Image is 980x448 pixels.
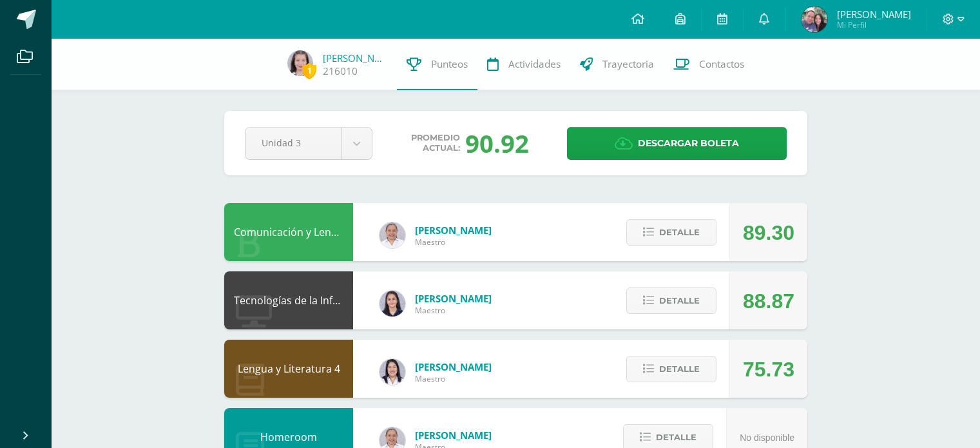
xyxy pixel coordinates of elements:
[626,287,716,314] button: Detalle
[380,222,405,248] img: 04fbc0eeb5f5f8cf55eb7ff53337e28b.png
[224,340,353,398] div: Lengua y Literatura 4
[743,272,794,330] div: 88.87
[415,292,492,305] span: [PERSON_NAME]
[262,128,325,158] span: Unidad 3
[508,57,561,71] span: Actividades
[415,224,492,237] span: [PERSON_NAME]
[397,39,477,90] a: Punteos
[743,204,794,262] div: 89.30
[659,357,700,381] span: Detalle
[802,6,827,32] img: b381bdac4676c95086dea37a46e4db4c.png
[323,52,387,64] a: [PERSON_NAME]
[659,220,700,244] span: Detalle
[626,219,716,246] button: Detalle
[638,128,739,159] span: Descargar boleta
[415,429,492,442] span: [PERSON_NAME]
[245,128,372,159] a: Unidad 3
[570,39,664,90] a: Trayectoria
[224,203,353,261] div: Comunicación y Lenguaje L3 Inglés 4
[837,8,911,21] span: [PERSON_NAME]
[602,57,654,71] span: Trayectoria
[302,63,316,79] span: 1
[626,356,716,382] button: Detalle
[740,433,794,443] span: No disponible
[380,291,405,317] img: dbcf09110664cdb6f63fe058abfafc14.png
[415,373,492,384] span: Maestro
[465,126,529,160] div: 90.92
[837,19,911,30] span: Mi Perfil
[699,57,744,71] span: Contactos
[567,127,787,160] a: Descargar boleta
[415,360,492,373] span: [PERSON_NAME]
[415,237,492,248] span: Maestro
[743,340,794,398] div: 75.73
[411,133,460,153] span: Promedio actual:
[664,39,754,90] a: Contactos
[224,271,353,329] div: Tecnologías de la Información y la Comunicación 4
[380,359,405,385] img: fd1196377973db38ffd7ffd912a4bf7e.png
[287,50,313,76] img: 38194a3b192c087b813af4a54915f260.png
[431,57,468,71] span: Punteos
[323,64,358,78] a: 216010
[477,39,570,90] a: Actividades
[659,289,700,313] span: Detalle
[415,305,492,316] span: Maestro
